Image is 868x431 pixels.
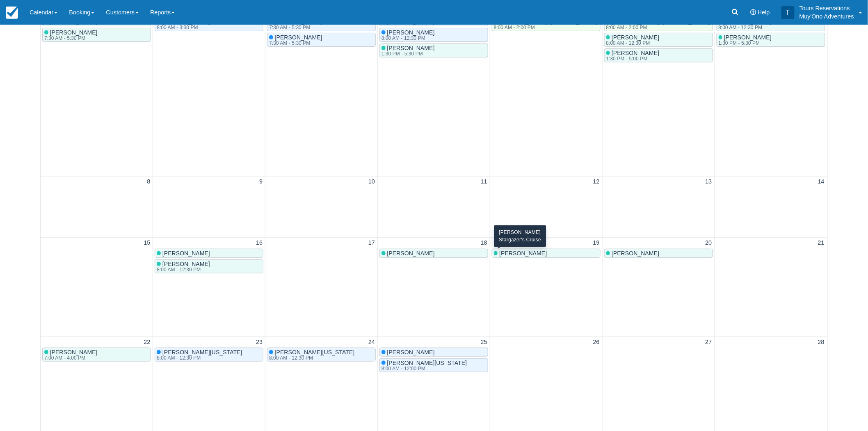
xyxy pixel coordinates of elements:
[155,249,263,258] a: [PERSON_NAME]
[494,25,596,30] div: 8:00 AM - 2:00 PM
[162,250,210,257] span: [PERSON_NAME]
[606,41,658,46] div: 8:00 AM - 12:30 PM
[157,355,240,360] div: 8:00 AM - 12:30 PM
[50,349,98,355] span: [PERSON_NAME]
[379,348,488,357] a: [PERSON_NAME]
[157,267,208,272] div: 8:00 AM - 12:30 PM
[479,338,489,347] a: 25
[381,36,433,41] div: 8:00 AM - 12:30 PM
[704,177,714,186] a: 13
[592,238,601,248] a: 19
[612,34,659,41] span: [PERSON_NAME]
[267,33,376,47] a: [PERSON_NAME]7:30 AM - 5:30 PM
[387,349,435,355] span: [PERSON_NAME]
[612,250,659,257] span: [PERSON_NAME]
[367,177,377,186] a: 10
[704,338,714,347] a: 27
[612,50,659,56] span: [PERSON_NAME]
[492,249,601,258] a: [PERSON_NAME]
[379,249,488,258] a: [PERSON_NAME]
[479,238,489,248] a: 18
[604,48,713,62] a: [PERSON_NAME]1:30 PM - 5:00 PM
[145,177,152,186] a: 8
[142,238,152,248] a: 15
[799,12,854,21] p: Muy'Ono Adventures
[267,348,376,362] a: [PERSON_NAME][US_STATE]8:00 AM - 12:30 PM
[379,28,488,42] a: [PERSON_NAME]8:00 AM - 12:30 PM
[269,25,321,30] div: 7:30 AM - 5:30 PM
[606,25,709,30] div: 8:00 AM - 2:00 PM
[816,177,826,186] a: 14
[387,360,467,366] span: [PERSON_NAME][US_STATE]
[816,338,826,347] a: 28
[269,41,321,46] div: 7:30 AM - 5:30 PM
[717,33,825,47] a: [PERSON_NAME]1:30 PM - 5:30 PM
[44,36,96,41] div: 7:30 AM - 5:30 PM
[155,259,263,273] a: [PERSON_NAME]8:00 AM - 12:30 PM
[387,29,435,36] span: [PERSON_NAME]
[719,41,770,46] div: 1:30 PM - 5:30 PM
[387,250,435,257] span: [PERSON_NAME]
[758,9,770,16] span: Help
[254,238,264,248] a: 16
[799,4,854,12] p: Tours Reservations
[379,44,488,57] a: [PERSON_NAME]1:30 PM - 5:30 PM
[50,29,98,36] span: [PERSON_NAME]
[724,34,772,41] span: [PERSON_NAME]
[816,238,826,248] a: 21
[604,33,713,47] a: [PERSON_NAME]8:00 AM - 12:30 PM
[781,6,795,19] div: T
[275,349,355,355] span: [PERSON_NAME][US_STATE]
[379,358,488,372] a: [PERSON_NAME][US_STATE]8:00 AM - 12:00 PM
[606,56,658,61] div: 1:30 PM - 5:00 PM
[719,25,770,30] div: 8:00 AM - 12:30 PM
[387,45,435,51] span: [PERSON_NAME]
[258,177,264,186] a: 9
[275,34,322,41] span: [PERSON_NAME]
[604,249,713,258] a: [PERSON_NAME]
[162,349,242,355] span: [PERSON_NAME][US_STATE]
[162,261,210,267] span: [PERSON_NAME]
[381,51,433,56] div: 1:30 PM - 5:30 PM
[157,25,208,30] div: 8:00 AM - 3:30 PM
[499,236,541,243] div: Stargazer's Cruise
[499,229,541,236] div: [PERSON_NAME]
[44,355,96,360] div: 7:00 AM - 4:00 PM
[367,338,377,347] a: 24
[142,338,152,347] a: 22
[42,348,151,362] a: [PERSON_NAME]7:00 AM - 4:00 PM
[269,355,353,360] div: 8:00 AM - 12:30 PM
[750,9,756,15] i: Help
[592,338,601,347] a: 26
[155,348,263,362] a: [PERSON_NAME][US_STATE]8:00 AM - 12:30 PM
[704,238,714,248] a: 20
[6,7,18,19] img: checkfront-main-nav-mini-logo.png
[381,366,465,371] div: 8:00 AM - 12:00 PM
[254,338,264,347] a: 23
[592,177,601,186] a: 12
[42,28,151,42] a: [PERSON_NAME]7:30 AM - 5:30 PM
[479,177,489,186] a: 11
[367,238,377,248] a: 17
[499,250,547,257] span: [PERSON_NAME]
